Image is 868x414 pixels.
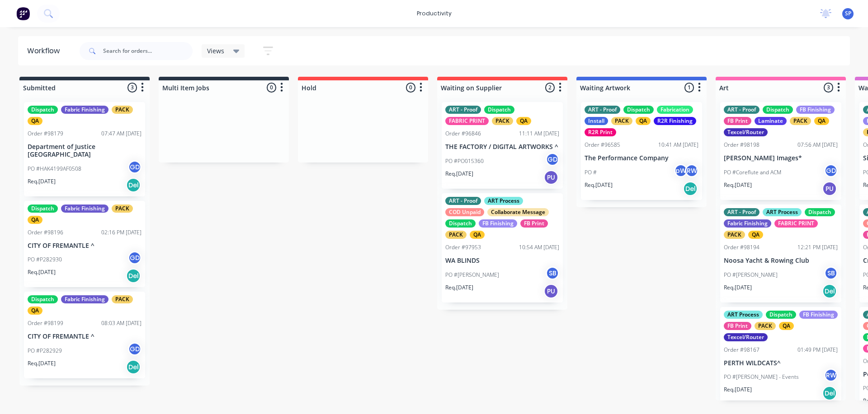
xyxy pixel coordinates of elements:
div: RW [824,368,838,382]
div: ART - Proof [724,208,759,216]
p: PO #[PERSON_NAME] - Events [724,373,799,381]
div: GD [128,160,142,174]
div: PU [822,181,837,196]
div: Dispatch [28,106,58,114]
div: Dispatch [484,106,514,114]
div: FABRIC PRINT [445,117,489,125]
div: Order #96846 [445,130,481,138]
p: Noosa Yacht & Rowing Club [724,257,838,265]
p: [PERSON_NAME] Images* [724,154,838,162]
div: PACK [112,295,133,303]
div: SB [824,266,838,280]
div: PACK [112,106,133,114]
div: Order #97953 [445,243,481,251]
div: FB Print [724,117,751,125]
div: SB [546,266,559,280]
span: Views [207,46,224,56]
div: Order #98199 [28,319,63,327]
div: Order #98194 [724,243,759,251]
div: GD [824,164,838,177]
div: ART - Proof [445,197,481,205]
div: QA [470,231,485,239]
div: PU [544,284,558,298]
p: Req. [DATE] [445,170,473,178]
div: DispatchFabric FinishingPACKQAOrder #9819602:16 PM [DATE]CITY OF FREMANTLE ^PO #P282930GDReq.[DAT... [24,201,145,288]
p: PO #Coreflute and ACM [724,168,781,177]
div: Del [126,178,141,192]
div: Fabric Finishing [61,205,108,213]
div: ART - ProofART ProcessDispatchFabric FinishingFABRIC PRINTPACKQAOrder #9819412:21 PM [DATE]Noosa ... [720,205,841,302]
div: ART - ProofDispatchFABRIC PRINTPACKQAOrder #9684611:11 AM [DATE]THE FACTORY / DIGITAL ARTWORKS ^P... [442,102,563,189]
div: 08:03 AM [DATE] [101,319,142,327]
div: QA [28,307,42,315]
div: FB Print [724,322,751,330]
div: FB Print [520,219,548,228]
div: PACK [492,117,513,125]
div: Order #98179 [28,130,63,138]
div: Workflow [27,46,64,56]
p: Req. [DATE] [724,386,752,394]
div: Del [683,181,698,196]
div: FABRIC PRINT [774,219,818,228]
p: The Performance Company [585,154,698,162]
div: Dispatch [28,295,58,303]
div: QA [28,117,42,125]
div: R2R Print [585,128,616,136]
div: QA [516,117,531,125]
div: PACK [724,231,745,239]
p: PERTH WILDCATS^ [724,359,838,367]
p: Req. [DATE] [724,284,752,292]
div: 07:47 AM [DATE] [101,130,142,138]
div: ART - Proof [724,106,759,114]
div: DispatchFabric FinishingPACKQAOrder #9817907:47 AM [DATE]Department of Justice [GEOGRAPHIC_DATA]P... [24,102,145,196]
div: Dispatch [766,311,796,319]
p: Req. [DATE] [28,359,56,367]
div: QA [814,117,829,125]
div: QA [28,216,42,224]
div: Texcel/Router [724,333,768,341]
div: GD [546,153,559,166]
p: PO # [585,168,597,177]
div: Order #98167 [724,346,759,354]
div: ART - Proof [585,106,620,114]
p: THE FACTORY / DIGITAL ARTWORKS ^ [445,143,559,151]
p: Department of Justice [GEOGRAPHIC_DATA] [28,143,142,158]
div: Order #98196 [28,228,63,237]
div: DispatchFabric FinishingPACKQAOrder #9819908:03 AM [DATE]CITY OF FREMANTLE ^PO #P282929GDReq.[DAT... [24,292,145,378]
div: Install [585,117,608,125]
div: Fabric Finishing [61,106,108,114]
p: PO #[PERSON_NAME] [724,271,778,279]
div: Dispatch [805,208,835,216]
p: Req. [DATE] [28,268,56,276]
p: Req. [DATE] [724,181,752,189]
p: Req. [DATE] [28,177,56,186]
div: GD [128,342,142,356]
div: ART Process [484,197,523,205]
div: productivity [412,7,456,20]
p: PO #PO015360 [445,157,484,165]
input: Search for orders... [103,42,193,60]
div: Del [126,269,141,283]
div: ART ProcessDispatchFB FinishingFB PrintPACKQATexcel/RouterOrder #9816701:49 PM [DATE]PERTH WILDCA... [720,307,841,405]
div: Del [822,386,837,400]
div: ART - ProofART ProcessCOD UnpaidCollaborate MessageDispatchFB FinishingFB PrintPACKQAOrder #97953... [442,193,563,302]
div: QA [779,322,794,330]
div: PACK [445,231,467,239]
div: PACK [112,205,133,213]
div: Fabric Finishing [724,219,771,228]
div: FB Finishing [479,219,517,228]
p: CITY OF FREMANTLE ^ [28,333,142,340]
div: QA [636,117,651,125]
div: Collaborate Message [487,208,549,216]
div: ART - ProofDispatchFB FinishingFB PrintLaminatePACKQATexcel/RouterOrder #9819807:56 AM [DATE][PER... [720,102,841,200]
img: Factory [16,7,30,20]
div: Fabric Finishing [61,295,108,303]
div: PACK [790,117,811,125]
div: PACK [611,117,632,125]
div: ART Process [724,311,763,319]
div: Fabrication [657,106,693,114]
p: PO #HAK4199AF0508 [28,165,81,173]
p: CITY OF FREMANTLE ^ [28,242,142,250]
div: Dispatch [445,219,476,228]
div: FB Finishing [799,311,838,319]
